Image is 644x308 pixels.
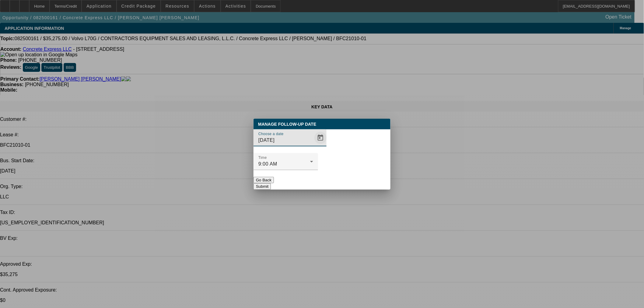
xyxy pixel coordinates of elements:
[254,183,271,190] button: Submit
[258,156,267,159] mat-label: Time
[258,122,316,127] span: Manage Follow-Up Date
[258,161,277,166] span: 9:00 AM
[254,177,274,183] button: Go Back
[314,132,327,144] button: Open calendar
[258,132,284,136] mat-label: Choose a date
